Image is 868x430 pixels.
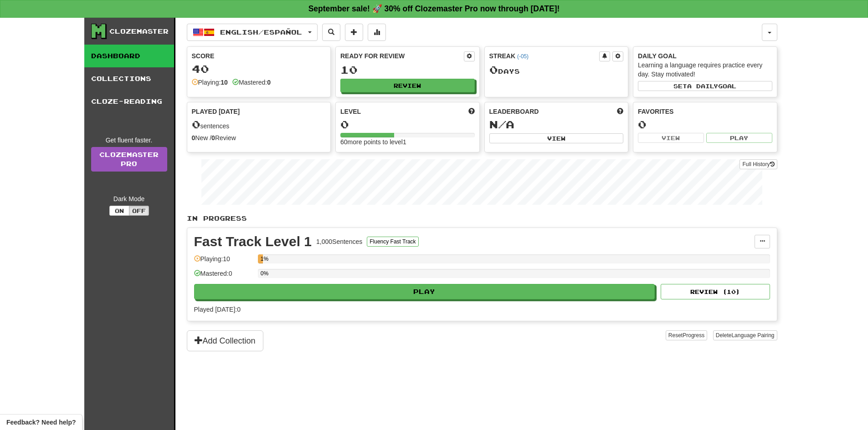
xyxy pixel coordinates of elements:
strong: 0 [192,134,195,142]
div: Day s [489,64,624,76]
div: Playing: 10 [194,254,253,269]
a: Collections [84,67,174,90]
span: 0 [192,118,200,131]
span: English / Español [220,28,302,36]
div: Clozemaster [109,27,169,36]
button: Off [129,206,149,216]
button: English/Español [187,24,318,41]
button: ResetProgress [666,330,707,340]
div: Daily Goal [638,51,772,61]
button: Review [340,79,475,92]
button: Fluency Fast Track [367,237,418,247]
div: 0 [340,119,475,130]
button: DeleteLanguage Pairing [713,330,777,340]
span: a daily [687,83,718,89]
button: Seta dailygoal [638,81,772,91]
div: 60 more points to level 1 [340,137,475,147]
a: ClozemasterPro [91,147,167,172]
strong: September sale! 🚀 30% off Clozemaster Pro now through [DATE]! [308,4,560,13]
span: This week in points, UTC [617,107,623,116]
div: New / Review [192,133,326,142]
div: Mastered: [232,78,271,87]
button: View [489,133,624,143]
span: Played [DATE] [192,107,240,116]
span: Language Pairing [731,332,774,339]
span: Open feedback widget [6,418,76,427]
div: Mastered: 0 [194,269,253,284]
div: 0 [638,119,772,130]
div: 1% [261,254,263,263]
a: (-05) [517,53,529,60]
button: Play [194,284,655,299]
div: Favorites [638,107,772,116]
p: In Progress [187,214,777,223]
span: Score more points to level up [468,107,475,116]
div: Fast Track Level 1 [194,235,312,248]
div: Playing: [192,78,228,87]
span: 0 [489,63,498,76]
div: Ready for Review [340,51,464,61]
div: Dark Mode [91,194,167,203]
button: Play [706,133,772,143]
strong: 0 [211,134,215,142]
div: Streak [489,51,600,61]
strong: 0 [267,79,271,86]
div: 10 [340,64,475,76]
a: Dashboard [84,45,174,67]
div: 1,000 Sentences [316,237,362,246]
span: N/A [489,118,514,131]
span: Played [DATE]: 0 [194,306,241,313]
button: On [109,206,129,216]
button: Review (10) [661,284,770,299]
button: Full History [740,159,777,169]
span: Leaderboard [489,107,539,116]
div: Learning a language requires practice every day. Stay motivated! [638,61,772,79]
button: Add sentence to collection [345,24,363,41]
span: Progress [683,332,704,339]
div: sentences [192,119,326,131]
div: 40 [192,63,326,75]
div: Get fluent faster. [91,136,167,145]
button: View [638,133,704,143]
button: Add Collection [187,330,263,351]
button: More stats [368,24,386,41]
a: Cloze-Reading [84,90,174,113]
button: Search sentences [322,24,340,41]
div: Score [192,51,326,61]
strong: 10 [221,79,228,86]
span: Level [340,107,361,116]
